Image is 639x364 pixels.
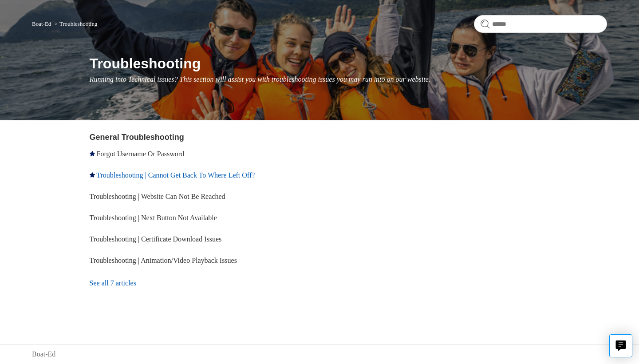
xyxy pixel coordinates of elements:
svg: Promoted article [90,151,95,156]
a: Troubleshooting | Animation/Video Playback Issues [90,257,237,264]
button: Live chat [609,334,632,357]
li: Troubleshooting [53,20,98,27]
a: Boat-Ed [32,20,51,27]
a: Troubleshooting | Certificate Download Issues [90,235,222,243]
a: Troubleshooting | Cannot Get Back To Where Left Off? [96,171,255,179]
a: Boat-Ed [32,349,55,360]
input: Search [474,15,607,33]
a: Troubleshooting | Website Can Not Be Reached [90,193,225,200]
svg: Promoted article [90,172,95,178]
a: See all 7 articles [90,271,323,295]
h1: Troubleshooting [90,53,607,74]
a: Forgot Username Or Password [97,150,184,158]
li: Boat-Ed [32,20,53,27]
a: General Troubleshooting [90,133,184,142]
a: Troubleshooting | Next Button Not Available [90,214,217,222]
p: Running into Technical issues? This section will assist you with troubleshooting issues you may r... [90,74,607,85]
